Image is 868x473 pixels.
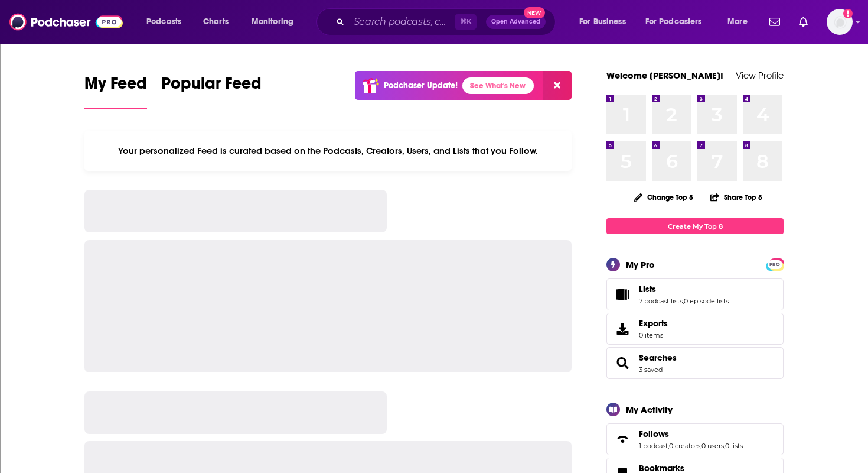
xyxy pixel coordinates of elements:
[827,9,853,35] img: User Profile
[349,12,455,31] input: Search podcasts, credits, & more...
[455,14,477,30] span: ⌘ K
[486,15,546,29] button: Open AdvancedNew
[843,9,853,18] svg: Add a profile image
[524,7,545,18] span: New
[203,14,229,30] span: Charts
[579,14,626,30] span: For Business
[243,12,309,31] button: open menu
[146,14,181,30] span: Podcasts
[719,12,762,31] button: open menu
[645,14,702,30] span: For Podcasters
[195,12,236,31] a: Charts
[252,14,293,30] span: Monitoring
[794,12,812,32] a: Show notifications dropdown
[827,9,853,35] span: Logged in as slthomas
[765,12,785,32] a: Show notifications dropdown
[138,12,197,31] button: open menu
[462,77,534,94] a: See What's New
[9,11,123,33] img: Podchaser - Follow, Share and Rate Podcasts
[727,14,748,30] span: More
[328,8,567,35] div: Search podcasts, credits, & more...
[571,12,641,31] button: open menu
[491,19,540,25] span: Open Advanced
[638,12,719,31] button: open menu
[827,9,853,35] button: Show profile menu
